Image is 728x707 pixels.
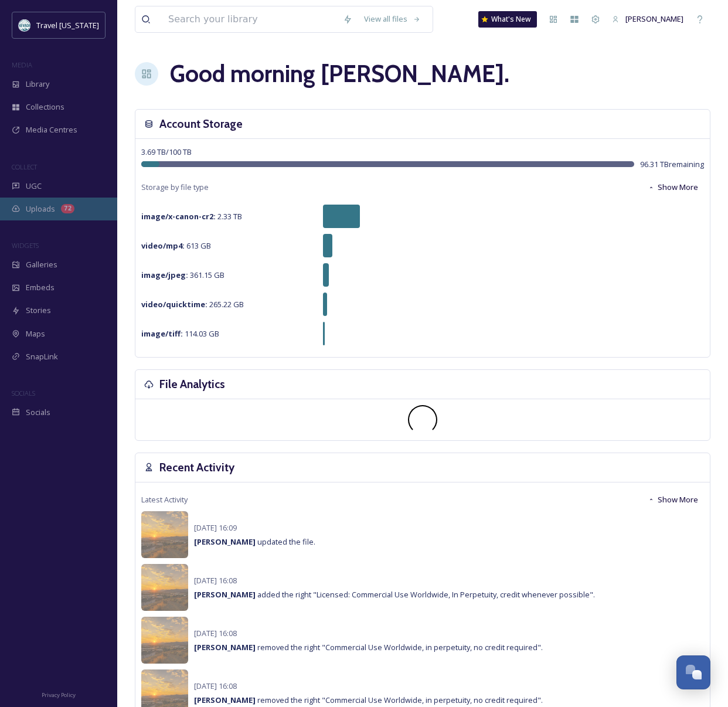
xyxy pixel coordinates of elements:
span: Galleries [26,259,57,270]
strong: video/mp4 : [141,240,185,251]
span: Library [26,79,49,90]
strong: video/quicktime : [141,299,207,310]
span: Privacy Policy [42,691,76,699]
h1: Good morning [PERSON_NAME] . [170,56,509,91]
strong: [PERSON_NAME] [194,642,256,652]
span: Travel [US_STATE] [36,20,99,30]
button: Show More [642,488,704,511]
span: SOCIALS [12,389,35,397]
span: Embeds [26,282,55,293]
button: Show More [642,176,704,199]
span: MEDIA [12,60,32,69]
strong: image/tiff : [141,328,183,339]
span: added the right "Licensed: Commercial Use Worldwide, In Perpetuity, credit whenever possible". [194,589,595,600]
span: [PERSON_NAME] [625,13,683,24]
span: updated the file. [194,536,315,547]
h3: File Analytics [159,376,225,393]
span: Collections [26,101,64,113]
span: 613 GB [141,240,211,251]
span: [DATE] 16:08 [194,575,237,586]
span: 96.31 TB remaining [640,159,704,170]
span: Media Centres [26,124,77,135]
img: download.jpeg [19,19,30,31]
h3: Recent Activity [159,459,234,476]
input: Search your library [162,6,337,32]
span: 114.03 GB [141,328,219,339]
span: COLLECT [12,162,37,171]
span: 3.69 TB / 100 TB [141,147,192,157]
span: 361.15 GB [141,270,224,280]
span: Maps [26,328,45,339]
span: UGC [26,181,42,192]
a: Privacy Policy [42,687,76,701]
span: [DATE] 16:08 [194,681,237,691]
span: Storage by file type [141,182,209,193]
span: 265.22 GB [141,299,244,310]
img: e5cb5a12-9eec-4bcb-9d7a-4ac6a43d6a30.jpg [141,617,188,664]
span: 2.33 TB [141,211,242,222]
span: removed the right "Commercial Use Worldwide, in perpetuity, no credit required". [194,642,543,652]
span: [DATE] 16:08 [194,628,237,638]
strong: [PERSON_NAME] [194,589,256,600]
span: Latest Activity [141,494,188,505]
span: SnapLink [26,351,58,362]
span: Socials [26,407,50,418]
span: removed the right "Commercial Use Worldwide, in perpetuity, no credit required". [194,695,543,705]
a: [PERSON_NAME] [606,8,689,30]
img: e5cb5a12-9eec-4bcb-9d7a-4ac6a43d6a30.jpg [141,511,188,558]
strong: [PERSON_NAME] [194,695,256,705]
a: What's New [478,11,537,28]
div: 72 [61,204,74,213]
span: [DATE] 16:09 [194,522,237,533]
h3: Account Storage [159,115,243,132]
strong: [PERSON_NAME] [194,536,256,547]
strong: image/x-canon-cr2 : [141,211,216,222]
span: Stories [26,305,51,316]
img: e5cb5a12-9eec-4bcb-9d7a-4ac6a43d6a30.jpg [141,564,188,611]
button: Open Chat [676,655,710,689]
strong: image/jpeg : [141,270,188,280]
a: View all files [358,8,427,30]
span: Uploads [26,203,55,215]
span: WIDGETS [12,241,39,250]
